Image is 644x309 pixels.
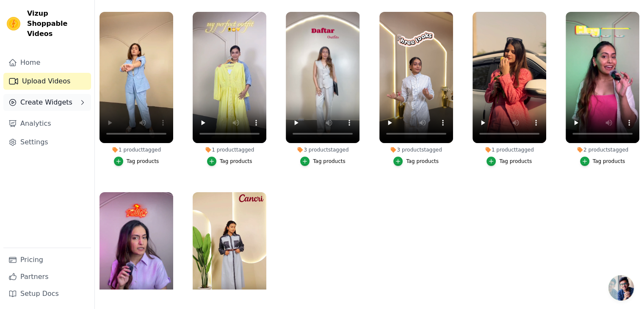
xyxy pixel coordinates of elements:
div: Tag products [220,158,252,165]
a: Upload Videos [3,73,91,90]
span: Vizup Shoppable Videos [27,8,88,39]
div: 3 products tagged [379,146,453,153]
button: Tag products [580,157,625,166]
button: Tag products [114,157,159,166]
button: Create Widgets [3,94,91,111]
a: Home [3,54,91,71]
div: 1 product tagged [100,146,173,153]
button: Tag products [486,157,532,166]
div: 1 product tagged [473,146,546,153]
div: Tag products [406,158,439,165]
div: Tag products [127,158,159,165]
div: 1 product tagged [193,146,266,153]
span: Create Widgets [20,97,72,108]
button: Tag products [207,157,252,166]
div: 2 products tagged [566,146,639,153]
div: Tag products [499,158,532,165]
a: Analytics [3,115,91,132]
a: Pricing [3,251,91,268]
div: Tag products [593,158,625,165]
img: Vizup [7,17,20,30]
div: 3 products tagged [286,146,359,153]
a: Open chat [608,275,634,301]
a: Setup Docs [3,285,91,302]
a: Partners [3,268,91,285]
button: Tag products [393,157,439,166]
div: Tag products [313,158,345,165]
button: Tag products [300,157,345,166]
a: Settings [3,134,91,151]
